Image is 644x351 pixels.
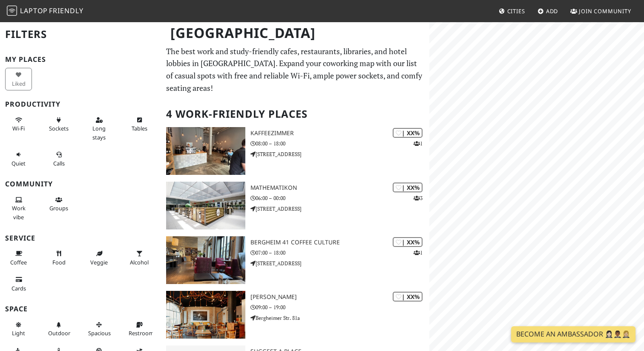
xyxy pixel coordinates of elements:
[250,303,429,311] p: 09:00 – 19:00
[166,101,424,127] h2: 4 Work-Friendly Places
[12,204,26,220] span: People working
[46,193,72,215] button: Groups
[393,292,423,302] div: | XX%
[166,45,424,94] p: The best work and study-friendly cafes, restaurants, libraries, and hotel lobbies in [GEOGRAPHIC_...
[161,236,429,284] a: Bergheim 41 coffee culture | XX% 1 Bergheim 41 coffee culture 07:00 – 18:00 [STREET_ADDRESS]
[5,113,32,136] button: Wi-Fi
[250,150,429,158] p: [STREET_ADDRESS]
[166,291,245,339] img: Mildner's
[5,100,156,108] h3: Productivity
[46,318,72,340] button: Outdoor
[567,3,635,19] a: Join Community
[250,239,429,246] h3: Bergheim 41 coffee culture
[49,6,83,15] span: Friendly
[5,247,32,269] button: Coffee
[5,273,32,295] button: Cards
[126,247,153,269] button: Alcohol
[5,55,156,64] h3: My Places
[250,249,429,257] p: 07:00 – 18:00
[90,258,108,266] span: Veggie
[11,284,26,292] span: Credit cards
[250,205,429,213] p: [STREET_ADDRESS]
[511,326,635,342] a: Become an Ambassador 🤵🏻‍♀️🤵🏾‍♂️🤵🏼‍♀️
[132,125,147,132] span: Work-friendly tables
[166,182,245,229] img: Mathematikon
[250,184,429,191] h3: Mathematikon
[53,160,65,167] span: Video/audio calls
[495,3,529,19] a: Cities
[52,258,66,266] span: Food
[546,7,558,15] span: Add
[7,6,17,16] img: LaptopFriendly
[414,249,423,257] p: 1
[393,183,423,192] div: | XX%
[88,329,111,337] span: Spacious
[250,314,429,322] p: Bergheimer Str. 81a
[534,3,562,19] a: Add
[5,305,156,313] h3: Space
[7,4,83,19] a: LaptopFriendly LaptopFriendly
[5,180,156,188] h3: Community
[12,125,25,132] span: Stable Wi-Fi
[166,236,245,284] img: Bergheim 41 coffee culture
[579,7,631,15] span: Join Community
[5,234,156,242] h3: Service
[5,318,32,340] button: Light
[414,194,423,202] p: 3
[46,247,72,269] button: Food
[126,318,153,340] button: Restroom
[5,148,32,170] button: Quiet
[11,160,26,167] span: Quiet
[126,113,153,136] button: Tables
[10,258,27,266] span: Coffee
[250,130,429,137] h3: Kaffeezimmer
[161,182,429,229] a: Mathematikon | XX% 3 Mathematikon 06:00 – 00:00 [STREET_ADDRESS]
[46,148,72,170] button: Calls
[393,128,423,138] div: | XX%
[507,7,525,15] span: Cities
[164,21,428,45] h1: [GEOGRAPHIC_DATA]
[48,329,70,337] span: Outdoor area
[161,127,429,175] a: Kaffeezimmer | XX% 1 Kaffeezimmer 08:00 – 18:00 [STREET_ADDRESS]
[86,318,112,340] button: Spacious
[5,21,156,47] h2: Filters
[166,127,245,175] img: Kaffeezimmer
[129,329,154,337] span: Restroom
[86,113,112,144] button: Long stays
[161,291,429,339] a: Mildner's | XX% [PERSON_NAME] 09:00 – 19:00 Bergheimer Str. 81a
[49,125,69,132] span: Power sockets
[414,139,423,148] p: 1
[250,293,429,301] h3: [PERSON_NAME]
[250,259,429,267] p: [STREET_ADDRESS]
[46,113,72,136] button: Sockets
[250,194,429,202] p: 06:00 – 00:00
[250,139,429,148] p: 08:00 – 18:00
[49,204,68,212] span: Group tables
[20,6,48,15] span: Laptop
[393,237,423,247] div: | XX%
[12,329,25,337] span: Natural light
[86,247,112,269] button: Veggie
[130,258,149,266] span: Alcohol
[5,193,32,224] button: Work vibe
[92,125,106,141] span: Long stays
